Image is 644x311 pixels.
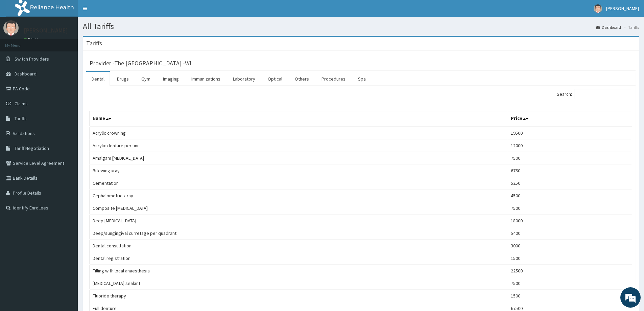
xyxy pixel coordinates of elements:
[596,24,621,30] a: Dashboard
[508,252,632,265] td: 1500
[15,71,37,77] span: Dashboard
[508,202,632,215] td: 7500
[508,152,632,164] td: 7500
[90,265,508,277] td: Filling with local anaesthesia
[289,72,314,86] a: Others
[557,89,632,99] label: Search:
[508,164,632,177] td: 6750
[90,127,508,139] td: Acrylic crowning
[316,72,351,86] a: Procedures
[15,145,49,151] span: Tariff Negotiation
[90,215,508,227] td: Deep [MEDICAL_DATA]
[508,277,632,290] td: 7500
[86,72,110,86] a: Dental
[262,72,288,86] a: Optical
[508,177,632,190] td: 5250
[90,252,508,265] td: Dental registration
[90,277,508,290] td: [MEDICAL_DATA] sealant
[90,240,508,252] td: Dental consultation
[622,24,639,30] li: Tariffs
[24,27,68,34] p: [PERSON_NAME]
[136,72,156,86] a: Gym
[508,127,632,139] td: 19500
[112,72,134,86] a: Drugs
[86,40,102,46] h3: Tariffs
[508,139,632,152] td: 12000
[508,265,632,277] td: 22500
[508,240,632,252] td: 3000
[508,215,632,227] td: 18000
[508,290,632,302] td: 1500
[90,152,508,164] td: Amalgam [MEDICAL_DATA]
[90,290,508,302] td: Fluoride therapy
[594,4,602,13] img: User Image
[228,72,261,86] a: Laboratory
[3,20,19,36] img: User Image
[15,101,28,107] span: Claims
[606,5,639,12] span: [PERSON_NAME]
[15,56,49,62] span: Switch Providers
[15,115,27,121] span: Tariffs
[83,22,639,31] h1: All Tariffs
[90,227,508,240] td: Deep/sungingival curretage per quadrant
[508,227,632,240] td: 5400
[90,202,508,215] td: Composite [MEDICAL_DATA]
[158,72,184,86] a: Imaging
[353,72,371,86] a: Spa
[90,177,508,190] td: Cementation
[186,72,226,86] a: Immunizations
[90,164,508,177] td: Bitewing xray
[24,37,40,42] a: Online
[90,139,508,152] td: Acrylic denture per unit
[574,89,632,99] input: Search:
[508,190,632,202] td: 4500
[508,111,632,127] th: Price
[90,111,508,127] th: Name
[90,190,508,202] td: Cephalometric x-ray
[90,60,191,66] h3: Provider - The [GEOGRAPHIC_DATA] -V/I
